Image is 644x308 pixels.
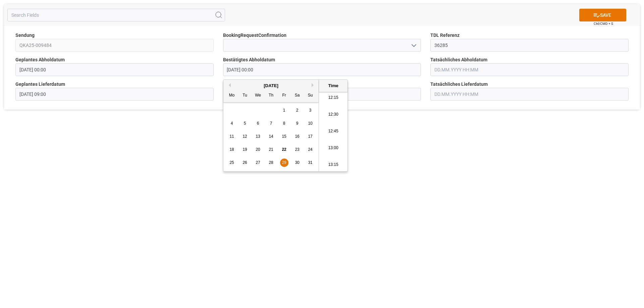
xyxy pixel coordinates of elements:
[254,91,262,100] div: We
[282,134,286,139] span: 15
[430,56,487,63] span: Tatsächliches Abholdatum
[579,9,626,21] button: SAVE
[15,88,214,101] input: DD.MM.YYYY HH:MM
[256,134,260,139] span: 13
[228,145,236,154] div: Choose Monday, August 18th, 2025
[409,40,419,51] button: open menu
[228,159,236,167] div: Choose Monday, August 25th, 2025
[269,147,273,152] span: 21
[254,159,262,167] div: Choose Wednesday, August 27th, 2025
[244,121,246,126] span: 5
[296,121,299,126] span: 9
[267,119,275,128] div: Choose Thursday, August 7th, 2025
[319,106,347,123] li: 12:30
[280,91,288,100] div: Fr
[223,56,275,63] span: Bestätigtes Abholdatum
[295,147,299,152] span: 23
[256,160,260,165] span: 27
[223,63,421,76] input: DD.MM.YYYY HH:MM
[312,83,316,87] button: Next Month
[594,21,613,26] span: Ctrl/CMD + S
[293,119,302,128] div: Choose Saturday, August 9th, 2025
[241,91,249,100] div: Tu
[243,160,247,165] span: 26
[267,91,275,100] div: Th
[295,160,299,165] span: 30
[267,132,275,141] div: Choose Thursday, August 14th, 2025
[430,81,488,88] span: Tatsächliches Lieferdatum
[308,134,312,139] span: 17
[306,145,315,154] div: Choose Sunday, August 24th, 2025
[319,123,347,140] li: 12:45
[280,159,288,167] div: Choose Friday, August 29th, 2025
[430,32,460,39] span: TDL Referenz
[283,108,285,113] span: 1
[241,119,249,128] div: Choose Tuesday, August 5th, 2025
[254,119,262,128] div: Choose Wednesday, August 6th, 2025
[430,88,629,101] input: DD.MM.YYYY HH:MM
[229,147,234,152] span: 18
[308,121,312,126] span: 10
[15,63,214,76] input: DD.MM.YYYY HH:MM
[308,147,312,152] span: 24
[241,159,249,167] div: Choose Tuesday, August 26th, 2025
[293,132,302,141] div: Choose Saturday, August 16th, 2025
[293,106,302,115] div: Choose Saturday, August 2nd, 2025
[7,9,225,21] input: Search Fields
[15,56,65,63] span: Geplantes Abholdatum
[293,91,302,100] div: Sa
[267,145,275,154] div: Choose Thursday, August 21st, 2025
[306,106,315,115] div: Choose Sunday, August 3rd, 2025
[241,132,249,141] div: Choose Tuesday, August 12th, 2025
[229,134,234,139] span: 11
[229,160,234,165] span: 25
[296,108,299,113] span: 2
[293,159,302,167] div: Choose Saturday, August 30th, 2025
[15,32,35,39] span: Sendung
[267,159,275,167] div: Choose Thursday, August 28th, 2025
[15,81,65,88] span: Geplantes Lieferdatum
[270,121,272,126] span: 7
[306,159,315,167] div: Choose Sunday, August 31st, 2025
[228,119,236,128] div: Choose Monday, August 4th, 2025
[254,145,262,154] div: Choose Wednesday, August 20th, 2025
[228,91,236,100] div: Mo
[223,32,286,39] span: BookingRequestConfirmation
[228,132,236,141] div: Choose Monday, August 11th, 2025
[269,134,273,139] span: 14
[243,147,247,152] span: 19
[225,104,317,169] div: month 2025-08
[308,160,312,165] span: 31
[256,147,260,152] span: 20
[293,145,302,154] div: Choose Saturday, August 23rd, 2025
[269,160,273,165] span: 28
[306,132,315,141] div: Choose Sunday, August 17th, 2025
[309,108,312,113] span: 3
[321,82,346,89] div: Time
[319,140,347,157] li: 13:00
[319,89,347,106] li: 12:15
[282,160,286,165] span: 29
[283,121,285,126] span: 8
[306,91,315,100] div: Su
[319,157,347,173] li: 13:15
[257,121,259,126] span: 6
[280,106,288,115] div: Choose Friday, August 1st, 2025
[280,145,288,154] div: Choose Friday, August 22nd, 2025
[223,82,319,89] div: [DATE]
[306,119,315,128] div: Choose Sunday, August 10th, 2025
[280,119,288,128] div: Choose Friday, August 8th, 2025
[243,134,247,139] span: 12
[430,63,629,76] input: DD.MM.YYYY HH:MM
[227,83,231,87] button: Previous Month
[231,121,233,126] span: 4
[282,147,286,152] span: 22
[295,134,299,139] span: 16
[280,132,288,141] div: Choose Friday, August 15th, 2025
[254,132,262,141] div: Choose Wednesday, August 13th, 2025
[241,145,249,154] div: Choose Tuesday, August 19th, 2025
